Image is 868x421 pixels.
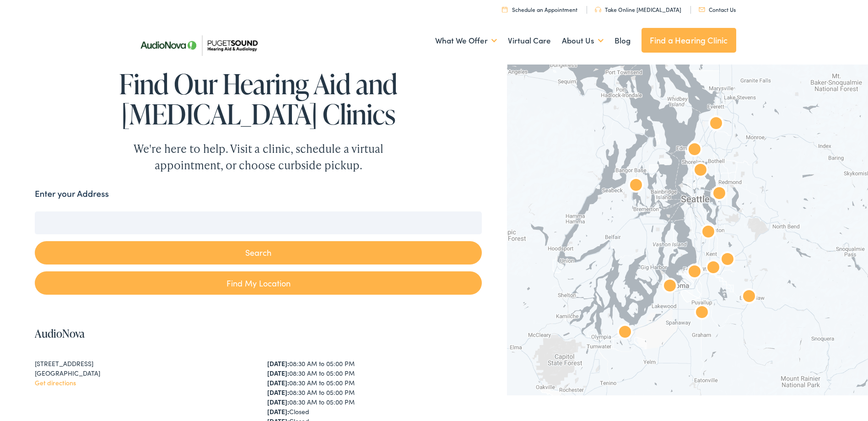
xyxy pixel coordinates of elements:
img: utility icon [699,7,705,12]
a: Virtual Care [508,24,551,58]
div: AudioNova [713,246,742,275]
strong: [DATE]: [267,359,289,368]
a: Blog [615,24,631,58]
div: AudioNova [655,272,685,302]
input: Enter your address or zip code [35,211,482,234]
a: About Us [562,24,604,58]
a: Find a Hearing Clinic [642,28,736,53]
a: Get directions [35,378,76,387]
label: Enter your Address [35,187,109,200]
div: AudioNova [699,254,728,283]
div: AudioNova [687,299,717,328]
div: AudioNova [621,172,651,201]
img: utility icon [595,7,601,12]
div: AudioNova [694,218,723,248]
img: utility icon [502,6,507,12]
div: AudioNova [705,180,734,209]
div: AudioNova [610,318,640,348]
strong: [DATE]: [267,407,289,416]
strong: [DATE]: [267,378,289,387]
a: Find My Location [35,271,482,295]
h1: Find Our Hearing Aid and [MEDICAL_DATA] Clinics [35,69,482,129]
a: Contact Us [699,5,736,13]
div: AudioNova [680,136,709,165]
strong: [DATE]: [267,368,289,378]
div: [STREET_ADDRESS] [35,359,249,368]
a: Schedule an Appointment [502,5,577,13]
a: Take Online [MEDICAL_DATA] [595,5,681,13]
div: [GEOGRAPHIC_DATA] [35,368,249,378]
div: AudioNova [734,283,764,312]
div: We're here to help. Visit a clinic, schedule a virtual appointment, or choose curbside pickup. [112,140,405,173]
div: Puget Sound Hearing Aid &#038; Audiology by AudioNova [701,110,731,139]
a: AudioNova [35,326,85,341]
strong: [DATE]: [267,388,289,397]
a: What We Offer [435,24,497,58]
strong: [DATE]: [267,397,289,406]
div: AudioNova [680,258,709,287]
div: AudioNova [686,157,715,186]
button: Search [35,241,482,264]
